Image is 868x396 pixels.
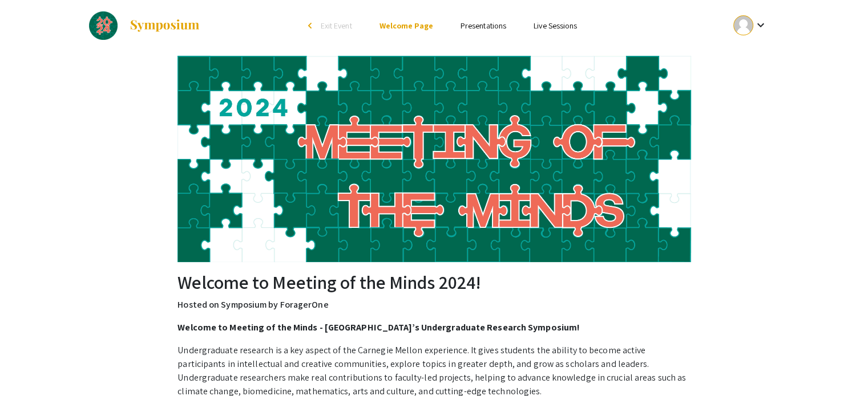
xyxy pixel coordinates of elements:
a: Welcome Page [380,21,433,31]
strong: Welcome to Meeting of the Minds - [GEOGRAPHIC_DATA]’s Undergraduate Research Symposium! [177,321,580,333]
a: Meeting of the Minds 2024 [89,11,200,40]
iframe: Chat [9,345,49,387]
a: Presentations [461,21,506,31]
a: Live Sessions [534,21,577,31]
span: Exit Event [321,21,352,31]
h2: Welcome to Meeting of the Minds 2024! [177,271,690,293]
div: arrow_back_ios [308,22,315,29]
img: Meeting of the Minds 2024 [177,55,691,262]
img: Meeting of the Minds 2024 [89,11,118,40]
button: Expand account dropdown [721,13,779,38]
p: Hosted on Symposium by ForagerOne [177,298,690,312]
img: Symposium by ForagerOne [129,19,200,32]
mat-icon: Expand account dropdown [753,18,767,32]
